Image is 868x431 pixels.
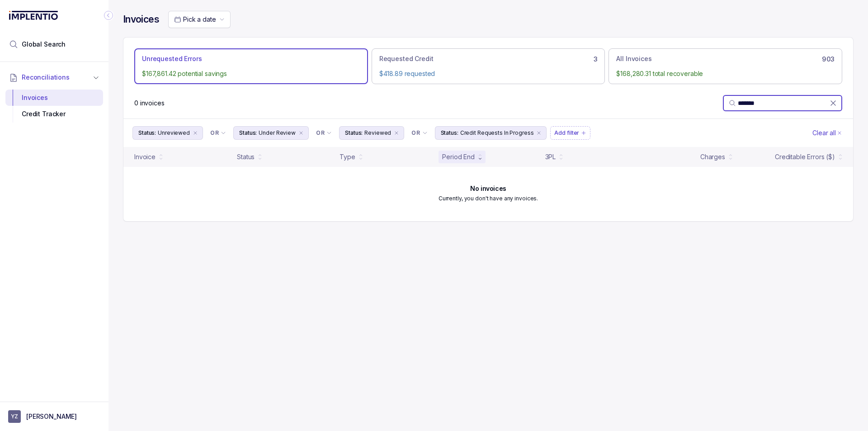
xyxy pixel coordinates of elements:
[8,410,21,423] span: User initials
[183,15,216,23] span: Pick a date
[379,54,434,63] p: Requested Credit
[210,129,219,137] p: OR
[158,128,190,137] p: Unreviewed
[237,152,255,161] div: Status
[132,126,811,140] ul: Filter Group
[259,128,296,137] p: Under Review
[411,129,420,137] p: OR
[775,152,835,161] div: Creditable Errors ($)
[435,126,547,140] button: Filter Chip Credit Requests In Progress
[312,127,335,139] button: Filter Chip Connector undefined
[616,54,651,63] p: All Invoices
[134,99,165,108] p: 0 invoices
[393,129,400,137] div: remove content
[207,127,230,139] button: Filter Chip Connector undefined
[316,129,332,137] li: Filter Chip Connector undefined
[168,11,231,28] button: Date Range Picker
[379,69,598,78] p: $418.89 requested
[316,129,325,137] p: OR
[345,128,363,137] p: Status:
[408,127,431,139] button: Filter Chip Connector undefined
[442,152,475,161] div: Period End
[364,128,391,137] p: Reviewed
[192,129,199,137] div: remove content
[174,15,216,24] search: Date Range Picker
[811,126,844,140] button: Clear Filters
[13,106,96,122] div: Credit Tracker
[470,185,506,192] h6: No invoices
[441,128,458,137] p: Status:
[700,152,725,161] div: Charges
[554,128,579,137] p: Add filter
[535,129,542,137] div: remove content
[103,10,114,21] div: Collapse Icon
[134,48,842,84] ul: Action Tab Group
[134,152,156,161] div: Invoice
[22,40,66,49] span: Global Search
[26,412,77,421] p: [PERSON_NAME]
[233,126,309,140] button: Filter Chip Under Review
[142,54,202,63] p: Unrequested Errors
[339,126,404,140] button: Filter Chip Reviewed
[138,128,156,137] p: Status:
[550,126,590,140] button: Filter Chip Add filter
[142,69,360,78] p: $167,861.42 potential savings
[123,13,159,26] h4: Invoices
[22,73,70,82] span: Reconciliations
[134,99,165,108] div: Remaining page entries
[8,410,100,423] button: User initials[PERSON_NAME]
[460,128,534,137] p: Credit Requests In Progress
[239,128,257,137] p: Status:
[439,194,538,203] p: Currently, you don't have any invoices.
[822,56,835,63] h6: 903
[411,129,427,137] li: Filter Chip Connector undefined
[594,56,598,63] h6: 3
[5,67,103,87] button: Reconciliations
[812,128,836,137] p: Clear all
[210,129,226,137] li: Filter Chip Connector undefined
[13,90,96,106] div: Invoices
[616,69,835,78] p: $168,280.31 total recoverable
[5,88,103,124] div: Reconciliations
[297,129,305,137] div: remove content
[340,152,355,161] div: Type
[545,152,556,161] div: 3PL
[132,126,203,140] button: Filter Chip Unreviewed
